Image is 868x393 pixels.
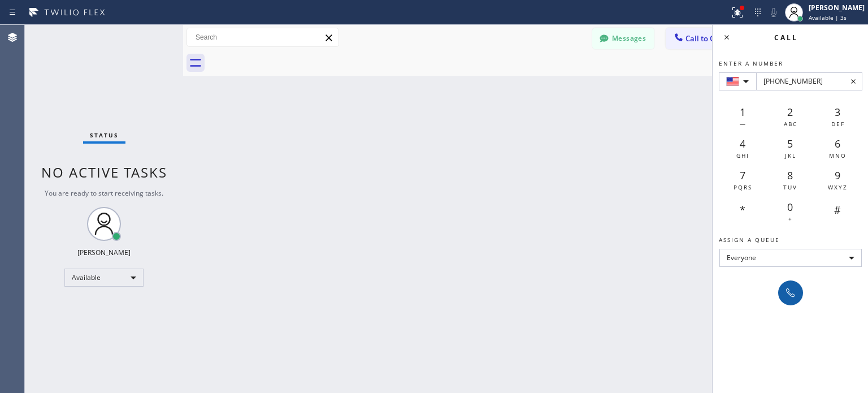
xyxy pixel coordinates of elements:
[787,137,793,150] span: 5
[829,152,847,159] span: MNO
[77,248,131,257] div: [PERSON_NAME]
[719,236,780,244] span: Assign a queue
[90,131,119,139] span: Status
[835,137,840,150] span: 6
[785,152,796,159] span: JKL
[64,269,144,287] div: Available
[685,33,745,44] span: Call to Customer
[41,163,167,182] span: No active tasks
[783,183,797,191] span: TUV
[835,169,840,182] span: 9
[834,203,841,217] span: #
[828,183,848,191] span: WXYZ
[187,28,338,46] input: Search
[45,188,163,198] span: You are ready to start receiving tasks.
[766,5,782,20] button: Mute
[787,169,793,182] span: 8
[809,3,865,12] div: [PERSON_NAME]
[835,105,840,119] span: 3
[592,28,654,49] button: Messages
[740,105,745,119] span: 1
[740,137,745,150] span: 4
[831,120,845,128] span: DEF
[787,200,793,214] span: 0
[666,28,752,49] button: Call to Customer
[740,120,747,128] span: —
[740,169,745,182] span: 7
[734,183,752,191] span: PQRS
[784,120,797,128] span: ABC
[719,249,862,267] div: Everyone
[809,14,847,21] span: Available | 3s
[788,215,793,223] span: +
[787,105,793,119] span: 2
[736,152,749,159] span: GHI
[719,59,783,67] span: Enter a number
[774,33,798,42] span: Call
